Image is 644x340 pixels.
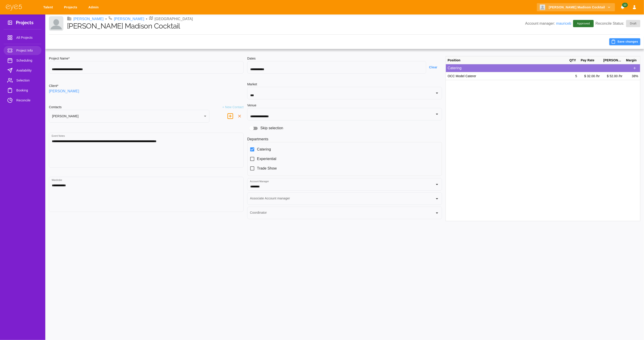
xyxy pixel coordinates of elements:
[155,16,193,22] p: [GEOGRAPHIC_DATA]
[247,124,442,133] div: Skip selection
[448,65,631,71] p: Catering
[434,210,440,216] button: Open
[49,89,79,94] a: [PERSON_NAME]
[16,98,38,103] span: Reconcile
[579,72,602,80] div: $ 32.00 /hr
[85,3,103,12] a: Admin
[49,56,244,61] h6: Project Name*
[434,111,440,117] button: Open
[5,4,22,11] img: eye5
[609,38,640,45] button: Save changes
[16,88,38,93] span: Booking
[624,72,640,80] div: 38%
[61,3,82,12] a: Projects
[426,63,442,72] button: Clear
[49,110,209,123] div: [PERSON_NAME]
[247,136,442,142] h6: Departments
[556,22,571,25] a: mauriceb
[49,84,58,89] h6: Client*
[52,134,65,138] label: Event Notes
[574,21,593,26] span: Approved
[525,21,571,26] p: Account manager:
[40,3,58,12] a: Talent
[434,196,440,202] button: Open
[446,72,568,80] div: OCC Model Caterer
[568,56,579,64] div: QTY
[225,111,235,121] button: delete
[16,78,38,83] span: Selection
[247,103,256,108] h6: Venue
[67,22,525,30] h1: [PERSON_NAME] Madison Cocktail
[247,82,442,87] h6: Market
[16,68,38,73] span: Availability
[434,181,440,188] button: Open
[250,180,269,183] label: Account Manager
[49,105,62,110] h6: Contacts
[49,16,63,31] img: Client logo
[446,56,568,64] div: Position
[247,56,442,61] h6: Dates
[16,35,38,40] span: All Projects
[106,16,107,22] li: •
[4,76,41,85] a: Selection
[631,65,638,72] button: Add Position
[602,72,624,80] div: $ 52.00 /hr
[257,166,277,171] span: Trade Show
[16,58,38,63] span: Scheduling
[4,86,41,95] a: Booking
[235,112,244,120] button: delete
[16,20,34,27] h3: Projects
[619,3,627,12] button: Notifications
[257,147,271,152] span: Catering
[222,105,244,110] p: + New Contact
[73,16,104,22] a: [PERSON_NAME]
[16,48,38,53] span: Project Info
[540,5,545,10] img: Client logo
[114,16,144,22] a: [PERSON_NAME]
[146,16,147,22] li: •
[579,56,602,64] div: Pay Rate
[4,66,41,75] a: Availability
[257,156,276,162] span: Experiential
[52,178,62,182] label: Wardrobe
[602,56,624,64] div: [PERSON_NAME]
[622,3,628,7] span: 10
[627,21,639,26] span: Draft
[434,90,440,96] button: Open
[631,65,638,72] div: outlined button group
[596,20,640,27] p: Reconcile Status:
[4,96,41,105] a: Reconcile
[4,56,41,65] a: Scheduling
[568,72,579,80] div: 5
[4,46,41,55] a: Project Info
[624,56,640,64] div: Margin
[537,3,615,12] button: [PERSON_NAME] Madison Cocktail
[4,33,41,42] a: All Projects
